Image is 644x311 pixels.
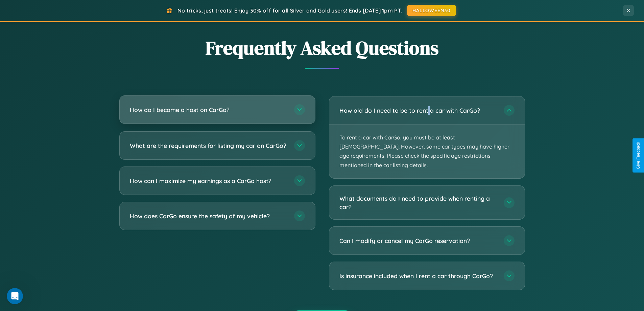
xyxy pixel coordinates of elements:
h3: How can I maximize my earnings as a CarGo host? [130,177,287,185]
h3: Is insurance included when I rent a car through CarGo? [339,272,497,280]
div: Give Feedback [636,142,641,169]
iframe: Intercom live chat [7,288,23,304]
h3: What are the requirements for listing my car on CarGo? [130,141,287,150]
h2: Frequently Asked Questions [119,35,525,61]
button: HALLOWEEN30 [407,5,456,16]
span: No tricks, just treats! Enjoy 30% off for all Silver and Gold users! Ends [DATE] 1pm PT. [177,7,402,14]
h3: How does CarGo ensure the safety of my vehicle? [130,212,287,220]
h3: How do I become a host on CarGo? [130,106,287,114]
h3: How old do I need to be to rent a car with CarGo? [339,106,497,115]
h3: What documents do I need to provide when renting a car? [339,194,497,211]
h3: Can I modify or cancel my CarGo reservation? [339,237,497,245]
p: To rent a car with CarGo, you must be at least [DEMOGRAPHIC_DATA]. However, some car types may ha... [329,125,525,178]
